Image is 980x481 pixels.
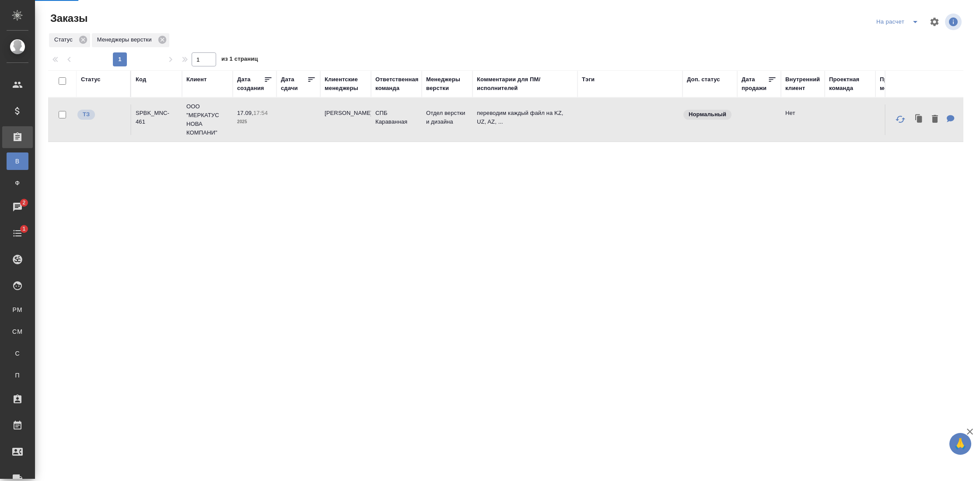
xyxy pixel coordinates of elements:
p: Статус [54,35,76,44]
a: CM [7,323,28,340]
div: Статус [81,75,101,84]
a: Ф [7,174,28,192]
a: С [7,345,28,362]
div: Внутренний клиент [785,75,820,93]
div: Доп. статус [687,75,720,84]
div: Статус по умолчанию для стандартных заказов [682,109,733,121]
p: Менеджеры верстки [97,35,155,44]
div: Статус [49,33,90,47]
div: Клиентские менеджеры [325,75,367,93]
div: Дата продажи [742,75,768,93]
p: переводим каждый файл на KZ, UZ, AZ, ... [477,109,573,126]
p: Нет [785,109,820,118]
span: 🙏 [953,435,968,453]
div: Комментарии для ПМ/исполнителей [477,75,573,93]
p: ООО "МЕРКАТУС НОВА КОМПАНИ" [186,102,228,137]
span: из 1 страниц [221,54,258,66]
a: PM [7,301,28,318]
div: Проектная команда [829,75,871,93]
div: Дата сдачи [281,75,307,93]
span: PM [11,305,24,314]
span: Заказы [48,11,87,25]
p: 17:54 [253,110,268,116]
div: Менеджеры верстки [426,75,468,93]
button: 🙏 [949,433,971,455]
div: split button [874,15,924,29]
p: Нормальный [689,110,726,119]
span: 1 [17,225,31,233]
p: ТЗ [83,110,90,119]
div: Выставляет КМ при отправке заказа на расчет верстке (для тикета) или для уточнения сроков на прои... [77,109,126,121]
button: Обновить [890,109,911,130]
span: С [11,349,24,358]
span: Ф [11,179,24,187]
p: 17.09, [237,110,253,116]
div: Ответственная команда [375,75,419,93]
p: 2025 [237,118,272,126]
a: 1 [2,222,33,244]
div: Дата создания [237,75,264,93]
span: Посмотреть информацию [945,14,963,30]
span: П [11,371,24,380]
span: 2 [17,198,31,207]
span: CM [11,327,24,336]
p: SPBK_MNC-461 [136,109,178,126]
td: [PERSON_NAME] [320,104,371,135]
td: СПБ Караванная [371,104,422,135]
a: П [7,367,28,384]
div: Клиент [186,75,206,84]
p: Отдел верстки и дизайна [426,109,468,126]
span: Настроить таблицу [924,11,945,32]
div: Тэги [582,75,595,84]
button: Клонировать [911,111,927,128]
a: В [7,152,28,170]
button: Для ПМ: переводим каждый файл на KZ, UZ, AZ, GE, AM внимание! сбоку от оригинала уже сделана табл... [942,111,959,128]
span: В [11,157,24,166]
button: Удалить [927,111,942,128]
div: Проектные менеджеры [880,75,922,93]
div: Менеджеры верстки [92,33,169,47]
div: Код [136,75,146,84]
a: 2 [2,196,33,218]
